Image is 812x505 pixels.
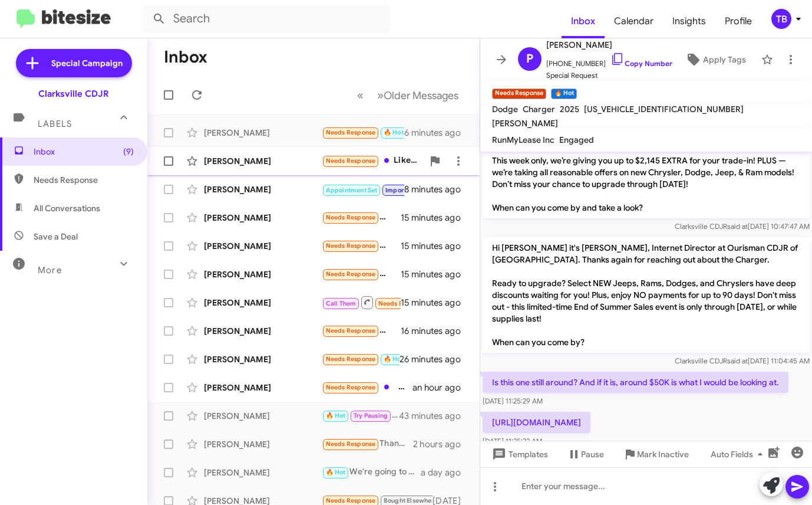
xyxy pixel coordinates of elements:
[326,440,376,448] span: Needs Response
[771,9,791,29] div: TB
[492,104,518,114] span: Dodge
[326,497,376,504] span: Needs Response
[16,49,132,77] a: Special Campaign
[384,497,438,504] span: Bought Elsewhere
[551,88,576,99] small: 🔥 Hot
[483,372,788,393] p: Is this one still around? And if it is, around $50K is what I would be looking at.
[326,270,376,278] span: Needs Response
[322,267,401,281] div: Hi, I already found a vehicle. Thank you!
[204,467,322,478] div: [PERSON_NAME]
[559,135,594,145] span: Engaged
[637,444,689,465] span: Mark Inactive
[322,352,400,366] div: [DATE]
[404,183,470,195] div: 8 minutes ago
[326,383,376,391] span: Needs Response
[663,4,715,38] a: Insights
[613,444,698,465] button: Mark Inactive
[483,396,543,405] span: [DATE] 11:25:29 AM
[322,211,401,224] div: I'm very interested, but I don't want to waste your time. I need a vehicle for $15 to $20k out th...
[675,222,810,231] span: Clarksville CDJR [DATE] 10:47:47 AM
[164,48,207,67] h1: Inbox
[204,155,322,167] div: [PERSON_NAME]
[401,212,470,224] div: 15 minutes ago
[480,444,557,465] button: Templates
[357,88,364,103] span: «
[546,52,672,70] span: [PHONE_NUMBER]
[413,438,470,450] div: 2 hours ago
[727,222,748,231] span: said at
[350,83,371,107] button: Previous
[400,353,470,365] div: 26 minutes ago
[701,444,777,465] button: Auto Fields
[412,382,470,393] div: an hour ago
[351,83,466,107] nav: Page navigation example
[322,324,401,337] div: I'm just in the research stage right now not looking to buy till late fall
[483,237,810,353] p: Hi [PERSON_NAME] it's [PERSON_NAME], Internet Director at Ourisman CDJR of [GEOGRAPHIC_DATA]. Tha...
[605,4,663,38] a: Calendar
[404,127,470,139] div: 6 minutes ago
[326,300,357,307] span: Call Them
[326,186,378,194] span: Appointment Set
[322,154,423,168] div: Liked “Hi [PERSON_NAME] it's [PERSON_NAME] at Ourisman CDJR of [GEOGRAPHIC_DATA]. Ready to upgrad...
[401,268,470,280] div: 15 minutes ago
[204,268,322,280] div: [PERSON_NAME]
[492,88,546,99] small: Needs Response
[204,410,322,422] div: [PERSON_NAME]
[610,59,672,68] a: Copy Number
[546,38,672,52] span: [PERSON_NAME]
[727,356,748,365] span: said at
[204,212,322,224] div: [PERSON_NAME]
[400,410,470,422] div: 43 minutes ago
[51,57,123,69] span: Special Campaign
[584,104,744,114] span: [US_VEHICLE_IDENTIFICATION_NUMBER]
[711,444,767,465] span: Auto Fields
[377,88,384,103] span: »
[581,444,604,465] span: Pause
[483,114,810,218] p: Hi [PERSON_NAME] it's [PERSON_NAME], Internet Director at Ourisman CDJR of [GEOGRAPHIC_DATA]. Tha...
[483,437,542,445] span: [DATE] 11:25:32 AM
[326,157,376,165] span: Needs Response
[34,231,78,242] span: Save a Deal
[675,49,755,70] button: Apply Tags
[34,146,134,158] span: Inbox
[204,382,322,393] div: [PERSON_NAME]
[34,174,134,186] span: Needs Response
[483,412,590,433] p: [URL][DOMAIN_NAME]
[326,242,376,250] span: Needs Response
[560,104,579,114] span: 2025
[326,468,346,476] span: 🔥 Hot
[322,295,401,310] div: Inbound Call
[703,49,746,70] span: Apply Tags
[562,4,605,38] a: Inbox
[546,70,672,81] span: Special Request
[38,265,62,276] span: More
[354,412,388,419] span: Try Pausing
[492,118,558,129] span: [PERSON_NAME]
[326,412,346,419] span: 🔥 Hot
[123,146,134,158] span: (9)
[322,239,401,252] div: Thanks, [GEOGRAPHIC_DATA]. I talked to your sales manager [DATE]. He could not honor the deal tha...
[34,202,100,214] span: All Conversations
[378,300,428,307] span: Needs Response
[761,9,799,29] button: TB
[143,5,390,33] input: Search
[526,50,533,68] span: P
[421,467,470,478] div: a day ago
[490,444,548,465] span: Templates
[492,135,554,145] span: RunMyLease Inc
[322,381,412,394] div: When you offer more for my trade. Please talk to [PERSON_NAME] in your finance department
[38,119,72,129] span: Labels
[401,240,470,252] div: 15 minutes ago
[204,297,322,309] div: [PERSON_NAME]
[326,355,376,363] span: Needs Response
[322,126,404,139] div: [URL][DOMAIN_NAME]
[326,327,376,335] span: Needs Response
[326,129,376,136] span: Needs Response
[523,104,555,114] span: Charger
[715,4,761,38] a: Profile
[384,89,458,102] span: Older Messages
[38,88,109,100] div: Clarksville CDJR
